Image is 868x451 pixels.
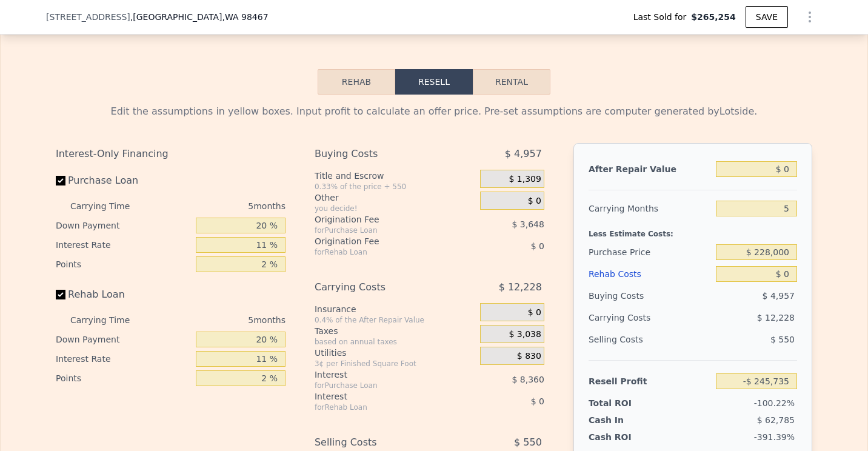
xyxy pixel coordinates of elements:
[56,176,65,185] input: Purchase Loan
[315,225,450,235] div: for Purchase Loan
[589,431,676,443] div: Cash ROI
[531,396,544,406] span: $ 0
[56,104,812,119] div: Edit the assumptions in yellow boxes. Input profit to calculate an offer price. Pre-set assumptio...
[315,235,450,247] div: Origination Fee
[505,143,542,165] span: $ 4,957
[395,69,473,95] button: Resell
[56,369,191,388] div: Points
[589,370,711,392] div: Resell Profit
[770,335,795,344] span: $ 550
[56,170,191,192] label: Purchase Loan
[589,158,711,180] div: After Repair Value
[589,307,664,329] div: Carrying Costs
[56,216,191,235] div: Down Payment
[589,414,664,426] div: Cash In
[509,174,541,185] span: $ 1,309
[589,285,711,307] div: Buying Costs
[315,204,475,213] div: you decide!
[754,432,795,442] span: -391.39%
[315,182,475,192] div: 0.33% of the price + 550
[746,6,788,28] button: SAVE
[154,196,285,216] div: 5 months
[56,255,191,274] div: Points
[56,349,191,369] div: Interest Rate
[517,351,541,362] span: $ 830
[757,415,795,425] span: $ 62,785
[315,325,475,337] div: Taxes
[589,329,711,350] div: Selling Costs
[315,381,450,390] div: for Purchase Loan
[56,290,65,299] input: Rehab Loan
[315,247,450,257] div: for Rehab Loan
[154,310,285,330] div: 5 months
[691,11,736,23] span: $265,254
[46,11,130,23] span: [STREET_ADDRESS]
[130,11,269,23] span: , [GEOGRAPHIC_DATA]
[512,219,544,229] span: $ 3,648
[589,263,711,285] div: Rehab Costs
[589,198,711,219] div: Carrying Months
[315,315,475,325] div: 0.4% of the After Repair Value
[589,219,797,241] div: Less Estimate Costs:
[754,398,795,408] span: -100.22%
[315,337,475,347] div: based on annual taxes
[315,347,475,359] div: Utilities
[589,397,664,409] div: Total ROI
[315,276,450,298] div: Carrying Costs
[315,390,450,403] div: Interest
[70,310,149,330] div: Carrying Time
[315,403,450,412] div: for Rehab Loan
[318,69,395,95] button: Rehab
[70,196,149,216] div: Carrying Time
[528,307,541,318] span: $ 0
[499,276,542,298] span: $ 12,228
[589,241,711,263] div: Purchase Price
[56,143,285,165] div: Interest-Only Financing
[315,143,450,165] div: Buying Costs
[757,313,795,322] span: $ 12,228
[315,192,475,204] div: Other
[763,291,795,301] span: $ 4,957
[315,359,475,369] div: 3¢ per Finished Square Foot
[222,12,268,22] span: , WA 98467
[56,235,191,255] div: Interest Rate
[531,241,544,251] span: $ 0
[798,5,822,29] button: Show Options
[56,284,191,306] label: Rehab Loan
[509,329,541,340] span: $ 3,038
[512,375,544,384] span: $ 8,360
[56,330,191,349] div: Down Payment
[315,369,450,381] div: Interest
[473,69,550,95] button: Rental
[315,170,475,182] div: Title and Escrow
[633,11,692,23] span: Last Sold for
[315,213,450,225] div: Origination Fee
[315,303,475,315] div: Insurance
[528,196,541,207] span: $ 0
